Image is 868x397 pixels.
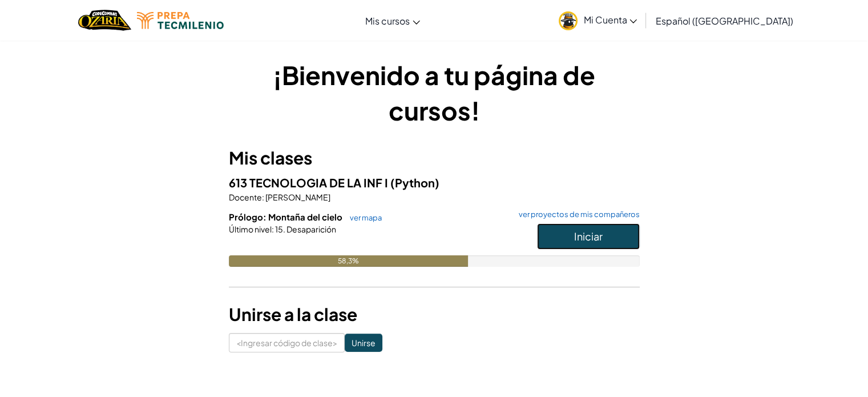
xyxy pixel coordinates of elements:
font: Iniciar [574,230,603,243]
font: 613 TECNOLOGIA DE LA INF I [229,175,388,190]
font: Mis clases [229,147,312,169]
a: Español ([GEOGRAPHIC_DATA]) [649,5,798,36]
font: Unirse a la clase [229,303,357,325]
button: Iniciar [537,223,640,250]
font: ¡Bienvenido a tu página de cursos! [273,59,595,126]
img: avatar [559,11,578,30]
a: Logotipo de Ozaria de CodeCombat [78,9,131,32]
font: ver mapa [350,213,382,222]
font: Desaparición [286,224,336,234]
font: Docente [229,192,262,202]
font: Último nivel [229,224,272,234]
a: Mi Cuenta [553,2,643,38]
font: : [262,192,264,202]
font: Mis cursos [365,15,410,27]
img: Logotipo de Tecmilenio [137,12,224,29]
input: <Ingresar código de clase> [229,333,345,352]
font: 58,3% [338,256,359,265]
font: : [272,224,274,234]
font: [PERSON_NAME] [265,192,330,202]
input: Unirse [345,334,382,352]
font: Mi Cuenta [583,14,627,26]
font: 15. [275,224,285,234]
a: Mis cursos [360,5,426,36]
font: Español ([GEOGRAPHIC_DATA]) [655,15,793,27]
font: ver proyectos de mis compañeros [519,210,640,219]
img: Hogar [78,9,131,32]
font: (Python) [390,175,439,190]
font: Prólogo: Montaña del cielo [229,211,342,222]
